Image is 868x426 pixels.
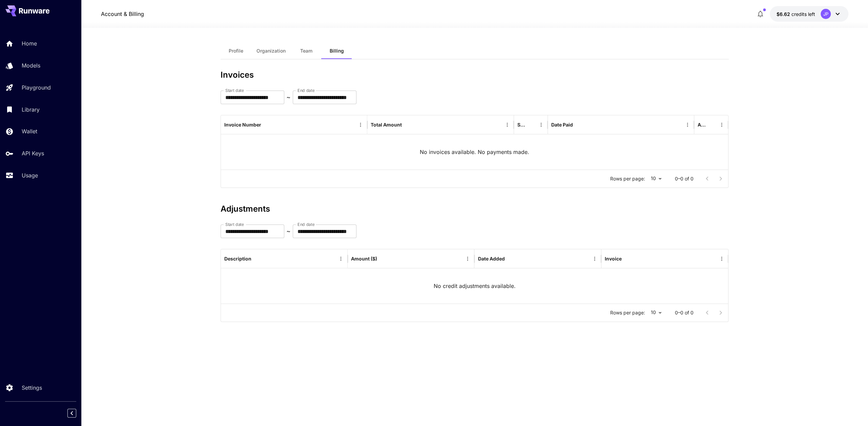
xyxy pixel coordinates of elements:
[300,48,312,54] span: Team
[221,70,729,80] h3: Invoices
[770,6,848,22] button: $6.62377JP
[22,149,44,157] p: API Keys
[675,309,694,316] p: 0–0 of 0
[378,254,387,264] button: Sort
[330,48,344,54] span: Billing
[527,120,536,130] button: Sort
[225,221,244,227] label: Start date
[22,39,37,47] p: Home
[297,88,314,93] label: End date
[22,171,38,179] p: Usage
[574,120,583,130] button: Sort
[777,11,815,18] div: $6.62377
[262,120,271,130] button: Sort
[101,10,144,18] a: Account & Billing
[698,122,707,128] div: Action
[463,254,472,264] button: Menu
[287,93,290,101] p: ~
[22,127,37,135] p: Wallet
[777,11,791,17] span: $6.62
[502,120,512,130] button: Menu
[791,11,815,17] span: credits left
[252,254,262,264] button: Sort
[622,254,632,264] button: Sort
[420,148,529,156] p: No invoices available. No payments made.
[336,254,346,264] button: Menu
[536,120,546,130] button: Menu
[371,122,402,128] div: Total Amount
[221,204,729,214] h3: Adjustments
[101,10,144,18] nav: breadcrumb
[224,256,251,262] div: Description
[590,254,599,264] button: Menu
[683,120,692,130] button: Menu
[67,409,76,418] button: Collapse sidebar
[717,254,726,264] button: Menu
[478,256,504,262] div: Date Added
[225,88,244,93] label: Start date
[717,120,726,130] button: Menu
[73,407,81,419] div: Collapse sidebar
[22,61,40,70] p: Models
[22,105,40,114] p: Library
[22,384,42,392] p: Settings
[433,282,515,290] p: No credit adjustments available.
[402,120,412,130] button: Sort
[707,120,717,130] button: Sort
[224,122,261,128] div: Invoice Number
[356,120,365,130] button: Menu
[675,175,694,182] p: 0–0 of 0
[22,83,51,92] p: Playground
[505,254,515,264] button: Sort
[517,122,526,128] div: Status
[610,309,645,316] p: Rows per page:
[648,174,664,183] div: 10
[551,122,573,128] div: Date Paid
[297,221,314,227] label: End date
[256,48,286,54] span: Organization
[605,256,622,262] div: Invoice
[648,308,664,317] div: 10
[610,175,645,182] p: Rows per page:
[821,9,831,19] div: JP
[287,227,290,235] p: ~
[229,48,243,54] span: Profile
[351,256,377,262] div: Amount ($)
